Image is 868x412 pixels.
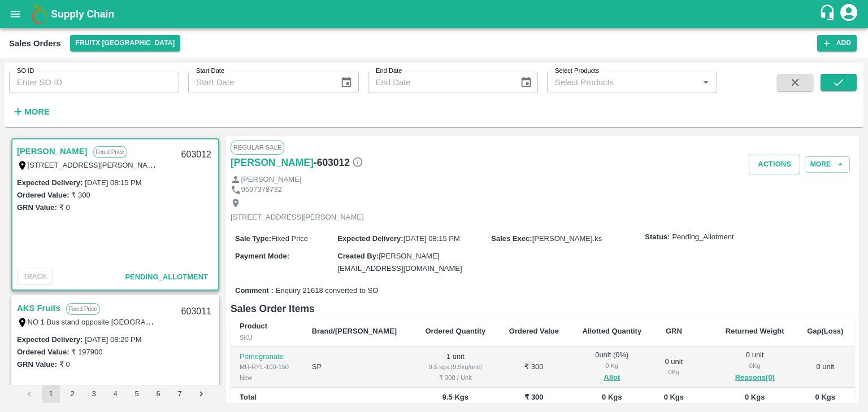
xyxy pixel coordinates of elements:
[235,252,289,260] label: Payment Mode :
[196,67,224,76] label: Start Date
[17,360,57,369] label: GRN Value:
[745,393,765,401] b: 0 Kgs
[17,144,88,159] a: [PERSON_NAME]
[231,155,314,170] a: [PERSON_NAME]
[28,3,51,25] img: logo
[85,385,103,403] button: Go to page 3
[726,327,784,335] b: Returned Weight
[17,348,69,356] label: Ordered Value:
[59,203,70,212] label: ₹ 0
[662,367,685,377] div: 0 Kg
[28,160,161,169] label: [STREET_ADDRESS][PERSON_NAME]
[192,385,210,403] button: Go to next page
[17,301,60,315] a: AKS Fruits
[579,361,644,371] div: 0 Kg
[312,327,397,335] b: Brand/[PERSON_NAME]
[17,203,57,212] label: GRN Value:
[422,372,488,383] div: ₹ 300 / Unit
[9,36,61,51] div: Sales Orders
[805,156,850,173] button: More
[51,8,114,20] b: Supply Chain
[17,67,34,76] label: SO ID
[532,234,602,243] span: [PERSON_NAME].ks
[555,67,599,76] label: Select Products
[241,185,282,195] p: 9597378732
[9,72,179,93] input: Enter SO ID
[815,393,835,401] b: 0 Kgs
[796,347,854,388] td: 0 unit
[425,327,485,335] b: Ordered Quantity
[85,178,141,187] label: [DATE] 08:15 PM
[602,393,622,401] b: 0 Kgs
[125,273,208,281] span: Pending_Allotment
[71,191,90,199] label: ₹ 300
[231,141,284,154] span: Regular Sale
[231,301,854,317] h6: Sales Order Items
[303,347,414,388] td: SP
[63,385,81,403] button: Go to page 2
[188,72,331,93] input: Start Date
[819,4,839,24] div: customer-support
[240,362,294,372] div: MH-RYL-100-150
[240,322,267,330] b: Product
[579,350,644,384] div: 0 unit ( 0 %)
[723,361,787,371] div: 0 Kg
[2,1,28,27] button: open drawer
[698,75,713,90] button: Open
[171,385,189,403] button: Go to page 7
[723,371,787,384] button: Reasons(0)
[240,352,294,362] p: Pomegranate
[604,371,620,384] button: Allot
[71,348,102,356] label: ₹ 197900
[817,35,857,51] button: Add
[403,234,460,243] span: [DATE] 08:15 PM
[550,75,695,90] input: Select Products
[175,142,218,168] div: 603012
[235,286,274,296] label: Comment :
[85,335,141,344] label: [DATE] 08:20 PM
[413,347,497,388] td: 1 unit
[271,234,308,243] span: Fixed Price
[235,234,271,243] label: Sale Type :
[368,72,511,93] input: End Date
[149,385,167,403] button: Go to page 6
[9,102,53,121] button: More
[337,234,403,243] label: Expected Delivery :
[276,286,378,296] span: Enquiry 21618 converted to SO
[17,178,83,187] label: Expected Delivery :
[93,146,127,158] p: Fixed Price
[17,191,69,199] label: Ordered Value:
[240,332,294,343] div: SKU
[66,303,100,315] p: Fixed Price
[314,155,363,170] h6: - 603012
[42,385,60,403] button: page 1
[51,6,819,22] a: Supply Chain
[337,252,379,260] label: Created By :
[336,72,357,93] button: Choose date
[231,212,364,223] p: [STREET_ADDRESS][PERSON_NAME]
[491,234,532,243] label: Sales Exec :
[24,107,50,116] strong: More
[175,299,218,325] div: 603011
[70,35,181,51] button: Select DC
[497,347,570,388] td: ₹ 300
[672,232,734,243] span: Pending_Allotment
[17,335,83,344] label: Expected Delivery :
[59,360,70,369] label: ₹ 0
[28,317,376,326] label: NO 1 Bus stand opposite [GEOGRAPHIC_DATA] [GEOGRAPHIC_DATA], [GEOGRAPHIC_DATA], 604203
[442,393,468,401] b: 9.5 Kgs
[723,350,787,384] div: 0 unit
[19,385,212,403] nav: pagination navigation
[666,327,682,335] b: GRN
[240,393,257,401] b: Total
[422,362,488,372] div: 9.5 kgs (9.5kg/unit)
[240,372,294,383] div: New
[645,232,670,243] label: Status:
[376,67,402,76] label: End Date
[509,327,559,335] b: Ordered Value
[807,327,843,335] b: Gap(Loss)
[664,393,684,401] b: 0 Kgs
[128,385,146,403] button: Go to page 5
[515,72,537,93] button: Choose date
